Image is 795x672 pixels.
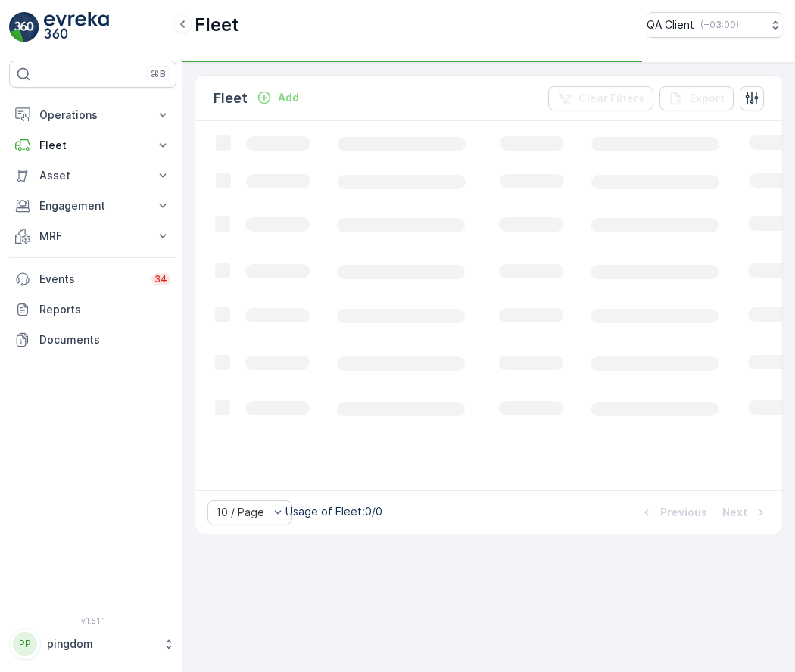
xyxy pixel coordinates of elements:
[9,191,176,221] button: Engagement
[9,130,176,160] button: Fleet
[47,636,155,652] p: pingdom
[9,616,176,625] span: v 1.51.1
[647,17,694,33] p: QA Client
[700,19,739,31] p: ( +03:00 )
[548,86,653,110] button: Clear Filters
[647,12,783,38] button: QA Client(+03:00)
[39,107,146,123] p: Operations
[13,632,37,656] div: PP
[638,503,709,521] button: Previous
[9,294,176,325] a: Reports
[214,88,248,109] p: Fleet
[9,221,176,251] button: MRF
[9,12,39,42] img: logo
[39,229,146,244] p: MRF
[660,505,707,520] p: Previous
[285,504,382,519] p: Usage of Fleet : 0/0
[195,13,239,37] p: Fleet
[9,100,176,130] button: Operations
[721,503,770,521] button: Next
[9,160,176,191] button: Asset
[659,86,734,110] button: Export
[44,12,109,42] img: logo_light-DOdMpM7g.png
[39,302,170,317] p: Reports
[278,90,299,105] p: Add
[578,91,644,106] p: Clear Filters
[251,89,305,107] button: Add
[39,168,146,183] p: Asset
[39,272,142,287] p: Events
[9,628,176,660] button: PPpingdom
[151,68,166,80] p: ⌘B
[9,325,176,355] a: Documents
[722,505,747,520] p: Next
[9,264,176,294] a: Events34
[39,138,146,153] p: Fleet
[154,273,167,285] p: 34
[690,91,725,106] p: Export
[39,198,146,213] p: Engagement
[39,332,170,347] p: Documents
